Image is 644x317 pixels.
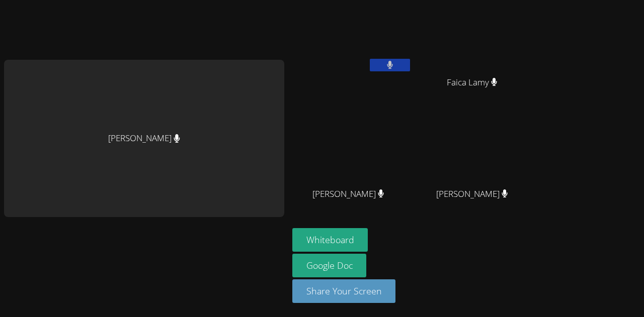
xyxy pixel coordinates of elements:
div: [PERSON_NAME] [4,60,284,217]
span: [PERSON_NAME] [312,187,384,201]
button: Whiteboard [292,228,368,252]
span: Faica Lamy [447,75,498,90]
button: Share Your Screen [292,279,396,303]
span: [PERSON_NAME] [436,187,508,201]
a: Google Doc [292,254,367,277]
